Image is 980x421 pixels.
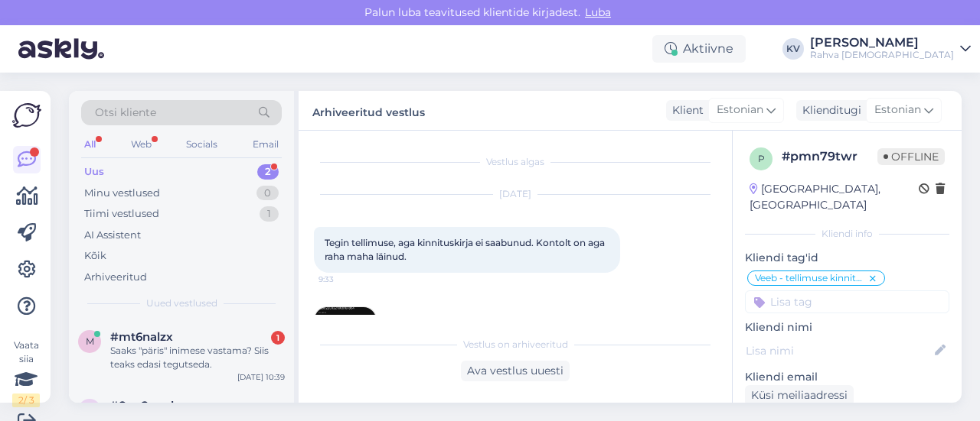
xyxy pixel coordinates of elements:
[745,319,949,335] p: Kliendi nimi
[810,37,954,49] div: [PERSON_NAME]
[237,371,285,383] div: [DATE] 10:39
[877,148,945,165] span: Offline
[312,100,425,121] label: Arhiveeritud vestlus
[84,186,160,201] div: Minu vestlused
[874,102,921,118] span: Estonian
[652,35,746,63] div: Aktiivne
[110,399,178,413] span: #8qu2nyqb
[146,296,217,310] span: Uued vestlused
[250,134,282,154] div: Email
[746,342,932,359] input: Lisa nimi
[12,393,40,407] div: 2 / 3
[183,134,220,154] div: Socials
[463,338,568,351] span: Vestlus on arhiveeritud
[257,164,279,180] div: 2
[782,147,877,166] div: # pmn79twr
[84,164,104,180] div: Uus
[84,228,141,243] div: AI Assistent
[755,274,867,283] span: Veeb - tellimuse kinnitus ei ole saabunud
[318,274,376,285] span: 9:33
[758,153,765,164] span: p
[110,330,173,344] span: #mt6nalzx
[580,5,616,19] span: Luba
[84,206,159,222] div: Tiimi vestlused
[256,186,279,201] div: 0
[745,385,854,406] div: Küsi meiliaadressi
[81,134,99,154] div: All
[110,344,285,371] div: Saaks "päris" inimese vastama? Siis teaks edasi tegutseda.
[12,103,41,128] img: Askly Logo
[86,335,94,347] span: m
[12,338,40,407] div: Vaata siia
[260,206,279,222] div: 1
[84,270,147,285] div: Arhiveeritud
[796,102,861,118] div: Klienditugi
[314,155,717,169] div: Vestlus algas
[717,102,763,118] span: Estonian
[745,250,949,266] p: Kliendi tag'id
[810,37,971,61] a: [PERSON_NAME]Rahva [DEMOGRAPHIC_DATA]
[314,187,717,201] div: [DATE]
[461,361,570,381] div: Ava vestlus uuesti
[810,49,954,61] div: Rahva [DEMOGRAPHIC_DATA]
[745,290,949,313] input: Lisa tag
[95,105,156,121] span: Otsi kliente
[745,369,949,385] p: Kliendi email
[745,227,949,241] div: Kliendi info
[315,307,376,368] img: Attachment
[84,248,106,264] div: Kõik
[325,237,607,262] span: Tegin tellimuse, aga kinnituskirja ei saabunud. Kontolt on aga raha maha läinud.
[782,38,804,60] div: KV
[666,102,704,118] div: Klient
[128,134,155,154] div: Web
[750,181,919,213] div: [GEOGRAPHIC_DATA], [GEOGRAPHIC_DATA]
[271,331,285,345] div: 1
